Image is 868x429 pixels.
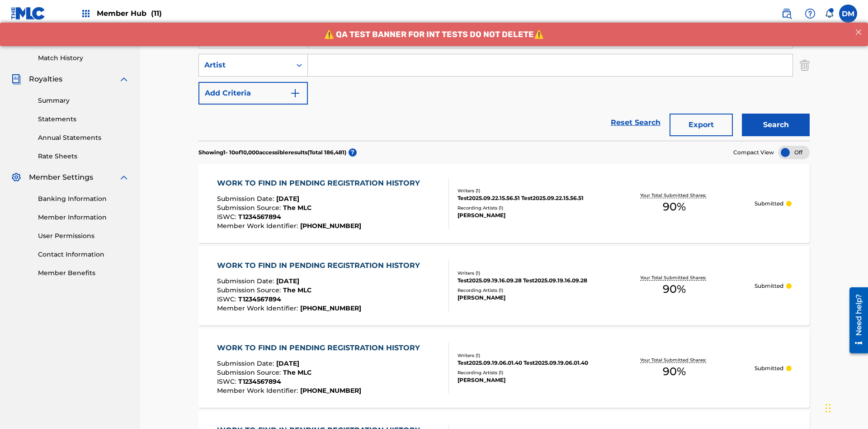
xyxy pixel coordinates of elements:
[458,369,594,376] div: Recording Artists ( 1 )
[118,172,129,183] img: expand
[217,195,276,203] span: Submission Date :
[755,282,783,290] p: Submitted
[283,368,311,377] span: The MLC
[276,359,299,367] span: [DATE]
[283,286,311,294] span: The MLC
[217,222,300,230] span: Member Work Identifier :
[217,343,425,353] div: WORK TO FIND IN PENDING REGISTRATION HISTORY
[38,152,129,161] a: Rate Sheets
[300,386,361,395] span: [PHONE_NUMBER]
[198,329,810,408] a: WORK TO FIND IN PENDING REGISTRATION HISTORYSubmission Date:[DATE]Submission Source:The MLCISWC:T...
[300,304,361,312] span: [PHONE_NUMBER]
[458,352,594,359] div: Writers ( 1 )
[29,74,62,85] span: Royalties
[839,5,857,23] div: User Menu
[80,8,91,19] img: Top Rightsholders
[458,376,594,384] div: [PERSON_NAME]
[29,172,93,183] span: Member Settings
[663,281,686,297] span: 90 %
[825,9,834,18] div: Notifications
[38,53,129,63] a: Match History
[283,204,311,212] span: The MLC
[118,74,129,85] img: expand
[204,60,286,71] div: Artist
[217,277,276,285] span: Submission Date :
[38,213,129,222] a: Member Information
[778,5,796,23] a: Public Search
[458,205,594,211] div: Recording Artists ( 1 )
[217,213,238,221] span: ISWC :
[663,199,686,215] span: 90 %
[11,7,46,20] img: MLC Logo
[458,294,594,302] div: [PERSON_NAME]
[733,148,774,157] span: Compact View
[276,195,299,203] span: [DATE]
[606,113,665,133] a: Reset Search
[198,246,810,325] a: WORK TO FIND IN PENDING REGISTRATION HISTORYSubmission Date:[DATE]Submission Source:The MLCISWC:T...
[217,204,283,212] span: Submission Source :
[38,133,129,143] a: Annual Statements
[458,287,594,294] div: Recording Artists ( 1 )
[458,187,594,194] div: Writers ( 1 )
[823,386,868,429] iframe: Chat Widget
[290,88,301,99] img: 9d2ae6d4665cec9f34b9.svg
[217,359,276,367] span: Submission Date :
[349,148,357,157] span: ?
[238,213,281,221] span: T1234567894
[217,386,300,395] span: Member Work Identifier :
[458,270,594,276] div: Writers ( 1 )
[38,250,129,259] a: Contact Information
[11,172,22,183] img: Member Settings
[276,277,299,285] span: [DATE]
[38,268,129,278] a: Member Benefits
[198,164,810,243] a: WORK TO FIND IN PENDING REGISTRATION HISTORYSubmission Date:[DATE]Submission Source:The MLCISWC:T...
[238,377,281,386] span: T1234567894
[801,5,819,23] div: Help
[458,194,594,202] div: Test2025.09.22.15.56.51 Test2025.09.22.15.56.51
[38,231,129,241] a: User Permissions
[198,148,346,157] p: Showing 1 - 10 of 10,000 accessible results (Total 186,481 )
[663,363,686,380] span: 90 %
[755,200,783,208] p: Submitted
[38,194,129,204] a: Banking Information
[640,274,708,281] p: Your Total Submitted Shares:
[11,74,22,85] img: Royalties
[755,364,783,372] p: Submitted
[38,114,129,124] a: Statements
[640,357,708,363] p: Your Total Submitted Shares:
[238,295,281,303] span: T1234567894
[217,286,283,294] span: Submission Source :
[458,276,594,285] div: Test2025.09.19.16.09.28 Test2025.09.19.16.09.28
[458,359,594,367] div: Test2025.09.19.06.01.40 Test2025.09.19.06.01.40
[217,304,300,312] span: Member Work Identifier :
[742,114,810,136] button: Search
[800,54,810,76] img: Delete Criterion
[217,368,283,377] span: Submission Source :
[458,211,594,219] div: [PERSON_NAME]
[324,7,544,17] span: ⚠️ QA TEST BANNER FOR INT TESTS DO NOT DELETE⚠️
[640,192,708,199] p: Your Total Submitted Shares:
[300,222,361,230] span: [PHONE_NUMBER]
[670,114,733,136] button: Export
[805,8,816,19] img: help
[217,377,238,386] span: ISWC :
[781,8,792,19] img: search
[217,178,425,189] div: WORK TO FIND IN PENDING REGISTRATION HISTORY
[38,96,129,105] a: Summary
[97,8,162,19] span: Member Hub
[198,82,308,105] button: Add Criteria
[151,9,162,18] span: (11)
[217,295,238,303] span: ISWC :
[217,260,425,271] div: WORK TO FIND IN PENDING REGISTRATION HISTORY
[843,284,868,358] iframe: Resource Center
[826,395,831,422] div: Drag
